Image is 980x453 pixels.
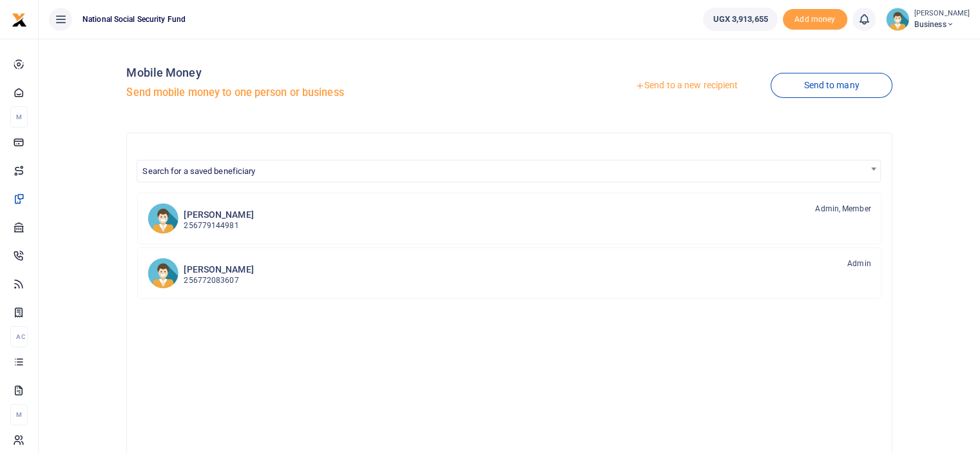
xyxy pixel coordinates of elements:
img: PN [148,258,178,289]
img: logo-small [12,12,27,28]
span: Search for a saved beneficiary [137,160,880,182]
li: Ac [10,326,28,347]
h6: [PERSON_NAME] [184,209,253,220]
li: M [10,404,28,425]
li: M [10,106,28,128]
a: PA [PERSON_NAME] 256779144981 Admin, Member [137,193,881,244]
a: Send to many [771,73,892,98]
p: 256779144981 [184,220,253,232]
span: National Social Security Fund [77,14,191,25]
span: Add money [783,9,847,30]
span: Business [914,19,970,30]
a: UGX 3,913,655 [703,8,777,31]
img: PA [148,203,178,234]
a: PN [PERSON_NAME] 256772083607 Admin [137,247,881,299]
span: Admin [847,258,871,269]
span: Admin, Member [815,203,870,215]
a: Add money [783,14,847,23]
small: [PERSON_NAME] [914,8,970,19]
a: Send to a new recipient [602,74,771,97]
img: profile-user [886,8,909,31]
h5: Send mobile money to one person or business [126,86,504,99]
a: logo-small logo-large logo-large [12,14,27,24]
span: UGX 3,913,655 [713,13,767,26]
span: Search for a saved beneficiary [137,160,879,180]
p: 256772083607 [184,275,253,287]
h6: [PERSON_NAME] [184,264,253,275]
span: Search for a saved beneficiary [142,166,255,176]
li: Toup your wallet [783,9,847,30]
h4: Mobile Money [126,66,504,80]
li: Wallet ballance [698,8,782,31]
a: profile-user [PERSON_NAME] Business [886,8,970,31]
